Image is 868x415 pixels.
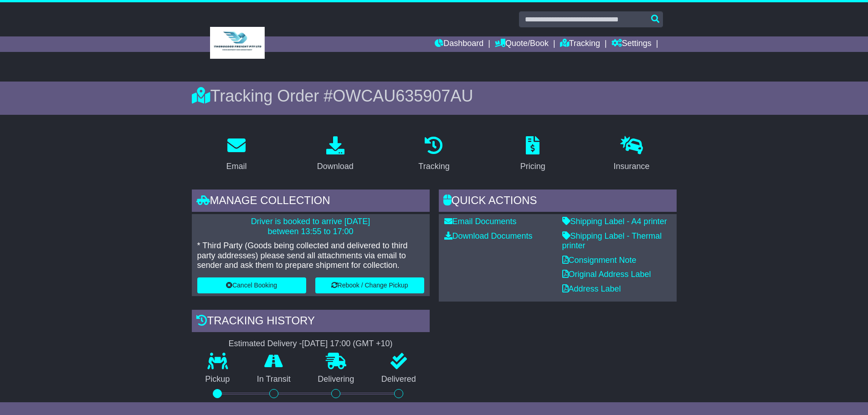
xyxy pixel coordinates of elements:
p: Pickup [192,374,244,384]
div: Pricing [520,160,545,173]
div: [DATE] 17:00 (GMT +10) [302,339,393,349]
button: Cancel Booking [197,277,306,293]
div: Download [317,160,354,173]
a: Download Documents [444,231,533,241]
a: Shipping Label - Thermal printer [562,231,662,251]
a: Shipping Label - A4 printer [562,217,667,226]
a: Tracking [560,36,600,52]
div: Tracking [418,160,449,173]
a: Email [220,133,252,176]
div: Estimated Delivery - [192,339,430,349]
span: OWCAU635907AU [333,87,473,105]
a: Insurance [608,133,656,176]
a: Pricing [514,133,551,176]
div: Email [226,160,247,173]
a: Original Address Label [562,270,651,279]
div: Insurance [614,160,650,173]
p: Delivering [304,374,368,384]
a: Settings [611,36,652,52]
p: Delivered [368,374,430,384]
a: Address Label [562,284,621,293]
button: Rebook / Change Pickup [315,277,424,293]
p: * Third Party (Goods being collected and delivered to third party addresses) please send all atta... [197,241,424,271]
a: Download [311,133,360,176]
a: Tracking [412,133,455,176]
p: Driver is booked to arrive [DATE] between 13:55 to 17:00 [197,217,424,236]
div: Tracking Order # [192,86,677,106]
div: Tracking history [192,310,430,334]
div: Manage collection [192,190,430,214]
a: Email Documents [444,217,517,226]
a: Consignment Note [562,256,637,265]
a: Dashboard [435,36,483,52]
a: Quote/Book [495,36,549,52]
div: Quick Actions [439,190,677,214]
p: In Transit [243,374,304,384]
